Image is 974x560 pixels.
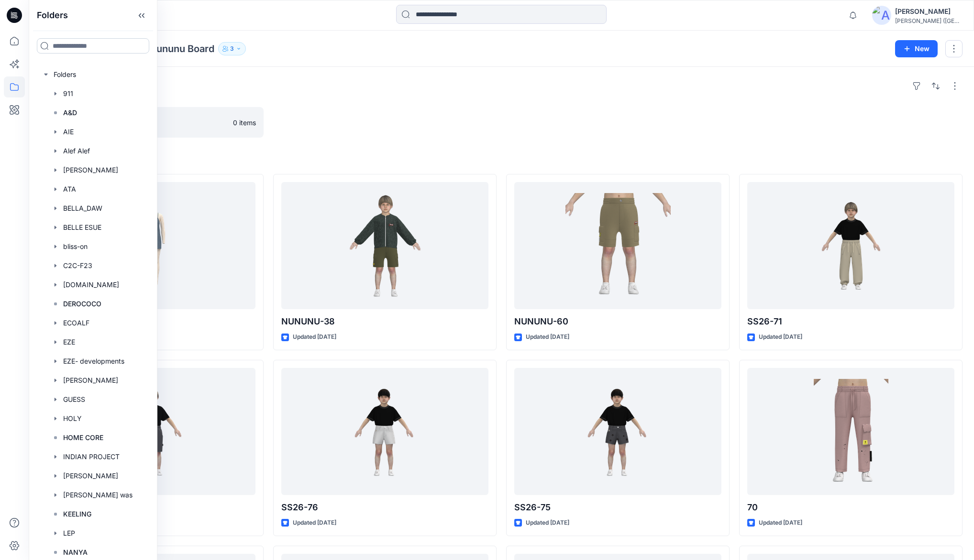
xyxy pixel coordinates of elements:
[63,298,101,310] p: DEROCOCO
[514,368,721,495] a: SS26-75
[63,547,88,558] p: NANYA
[281,182,488,309] a: NUNUNU-38
[526,518,569,528] p: Updated [DATE]
[514,501,721,514] p: SS26-75
[759,518,802,528] p: Updated [DATE]
[293,332,336,342] p: Updated [DATE]
[895,6,962,17] div: [PERSON_NAME]
[281,315,488,328] p: NUNUNU-38
[759,332,802,342] p: Updated [DATE]
[526,332,569,342] p: Updated [DATE]
[895,17,962,24] div: [PERSON_NAME] ([GEOGRAPHIC_DATA]) Exp...
[747,501,954,514] p: 70
[293,518,336,528] p: Updated [DATE]
[151,42,214,55] p: nununu Board
[40,153,963,164] h4: Styles
[747,368,954,495] a: 70
[514,315,721,328] p: NUNUNU-60
[747,182,954,309] a: SS26-71
[747,315,954,328] p: SS26-71
[233,118,256,128] p: 0 items
[281,368,488,495] a: SS26-76
[895,40,938,57] button: New
[63,508,91,520] p: KEELING
[63,107,77,118] p: A&D
[281,501,488,514] p: SS26-76
[514,182,721,309] a: NUNUNU-60
[872,6,891,25] img: avatar
[230,43,234,54] p: 3
[218,42,246,55] button: 3
[63,432,103,443] p: HOME CORE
